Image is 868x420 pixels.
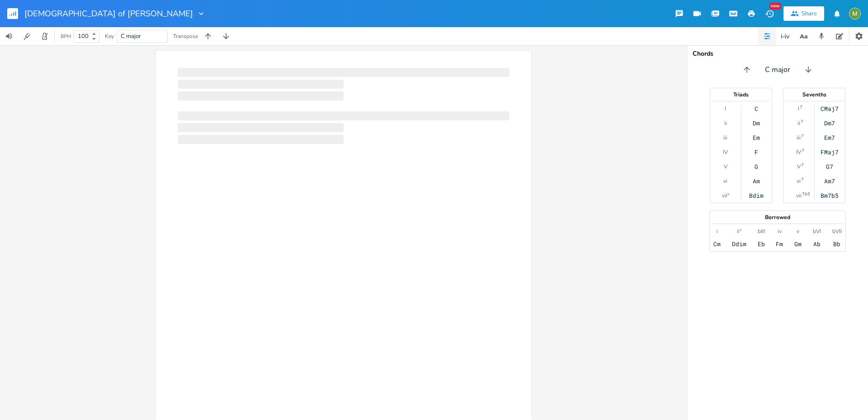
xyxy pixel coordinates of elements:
[797,134,801,141] div: iii
[800,104,802,111] sup: 7
[723,134,727,141] div: iii
[769,3,781,10] div: New
[833,240,840,248] div: Bb
[796,148,801,156] div: IV
[722,192,729,199] div: vii°
[24,10,193,18] span: [DEMOGRAPHIC_DATA] of [PERSON_NAME]
[796,192,802,199] div: vii
[797,119,800,127] div: ii
[755,163,758,170] div: G
[765,65,790,75] span: C major
[826,163,833,170] div: G7
[724,119,727,127] div: ii
[755,105,758,112] div: C
[821,192,839,199] div: Bm7b5
[797,228,799,235] div: v
[801,118,803,125] sup: 7
[802,10,817,18] div: Share
[798,105,799,112] div: I
[737,228,741,235] div: ii°
[173,33,198,39] div: Transpose
[797,163,801,170] div: V
[783,92,845,97] div: Sevenths
[797,177,801,185] div: vi
[723,148,728,156] div: IV
[713,240,721,248] div: Cm
[753,134,760,141] div: Em
[801,133,804,140] sup: 7
[105,33,114,39] div: Key
[758,228,765,235] div: bIII
[749,192,764,199] div: Bdim
[121,32,141,40] span: C major
[813,240,821,248] div: Ab
[813,228,821,235] div: bVI
[801,162,804,169] sup: 7
[693,51,863,57] div: Chords
[824,177,835,185] div: Am7
[725,105,726,112] div: I
[724,163,727,170] div: V
[760,5,778,22] button: New
[710,92,772,97] div: Triads
[717,228,718,235] div: i
[802,147,804,154] sup: 7
[821,148,839,156] div: FMaj7
[723,177,727,185] div: vi
[776,240,783,248] div: Fm
[710,215,845,220] div: Borrowed
[824,119,835,127] div: Dm7
[755,148,758,156] div: F
[732,240,746,248] div: Ddim
[61,34,71,39] div: BPM
[801,176,804,183] sup: 7
[778,228,782,235] div: iv
[832,228,842,235] div: bVII
[753,177,760,185] div: Am
[849,8,861,19] img: Mik Sivak
[783,6,824,21] button: Share
[824,134,835,141] div: Em7
[753,119,760,127] div: Dm
[794,240,802,248] div: Gm
[821,105,839,112] div: CMaj7
[758,240,765,248] div: Eb
[802,191,810,198] sup: 7b5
